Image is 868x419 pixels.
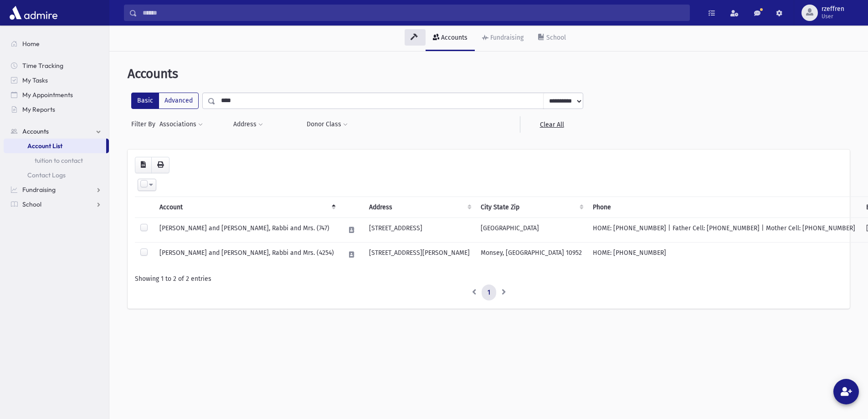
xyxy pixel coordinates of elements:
span: Accounts [22,127,49,135]
button: Print [151,157,169,173]
td: HOME: [PHONE_NUMBER] | Father Cell: [PHONE_NUMBER] | Mother Cell: [PHONE_NUMBER] [587,217,861,242]
span: Accounts [128,66,178,81]
div: Fundraising [488,34,524,41]
span: Home [22,40,40,48]
a: 1 [482,285,496,301]
label: Basic [131,93,159,109]
a: Contact Logs [4,168,109,182]
td: Monsey, [GEOGRAPHIC_DATA] 10952 [475,242,587,267]
span: Account List [27,142,62,150]
span: School [22,200,41,208]
span: Fundraising [22,186,56,194]
div: Showing 1 to 2 of 2 entries [135,274,842,284]
div: FilterModes [131,93,199,109]
th: Phone [587,197,861,217]
span: My Tasks [22,76,48,84]
a: My Tasks [4,73,109,88]
span: Time Tracking [22,62,63,70]
button: CSV [135,157,152,173]
td: [STREET_ADDRESS] [364,217,475,242]
button: Donor Class [306,116,348,133]
a: Accounts [426,26,475,51]
span: Contact Logs [27,171,66,179]
td: [PERSON_NAME] and [PERSON_NAME], Rabbi and Mrs. (747) [154,217,339,242]
span: rzeffren [822,5,844,13]
div: Accounts [439,34,467,41]
div: School [544,34,566,41]
label: Advanced [159,93,199,109]
a: Clear All [520,116,583,133]
button: Associations [159,116,203,133]
td: [GEOGRAPHIC_DATA] [475,217,587,242]
span: Filter By [131,119,159,129]
input: Search [137,5,689,21]
a: My Appointments [4,88,109,102]
th: Address : activate to sort column ascending [364,197,475,217]
span: My Appointments [22,91,73,99]
a: Accounts [4,124,109,139]
a: School [4,197,109,212]
a: My Reports [4,102,109,117]
a: Fundraising [475,26,531,51]
a: tuition to contact [4,153,109,168]
th: Account: activate to sort column descending [154,197,339,217]
a: Home [4,36,109,51]
th: City State Zip : activate to sort column ascending [475,197,587,217]
a: Fundraising [4,182,109,197]
td: HOME: [PHONE_NUMBER] [587,242,861,267]
td: [PERSON_NAME] and [PERSON_NAME], Rabbi and Mrs. (4254) [154,242,339,267]
button: Address [233,116,263,133]
span: My Reports [22,105,55,114]
a: Account List [4,139,106,153]
a: School [531,26,573,51]
a: Time Tracking [4,58,109,73]
span: User [822,13,844,20]
img: AdmirePro [7,4,60,22]
td: [STREET_ADDRESS][PERSON_NAME] [364,242,475,267]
